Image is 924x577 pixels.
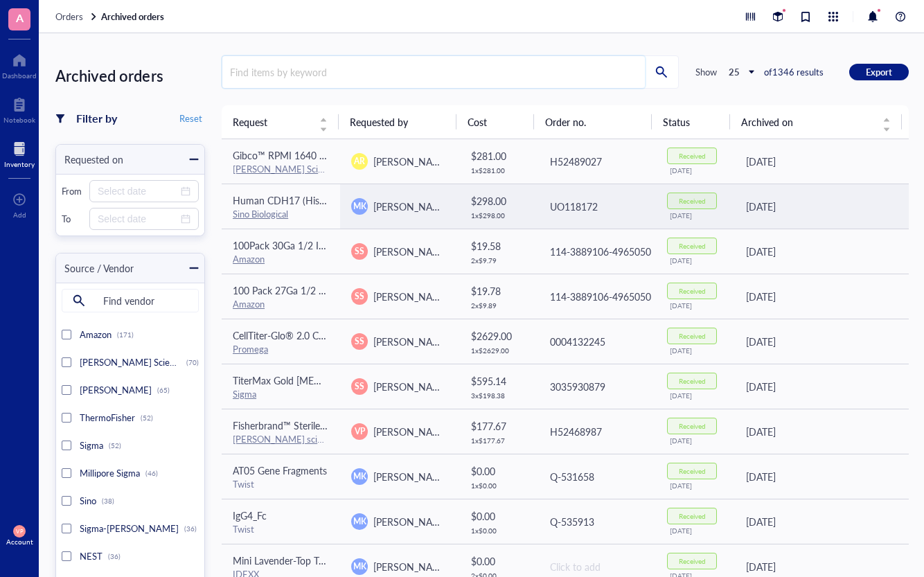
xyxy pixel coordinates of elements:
[4,160,35,168] div: Inventory
[652,105,730,139] th: Status
[550,514,645,529] div: Q-535913
[471,463,526,479] div: $ 0.00
[730,105,902,139] th: Archived on
[746,379,898,394] div: [DATE]
[866,66,892,78] span: Export
[233,418,409,432] span: Fisherbrand™ Sterile Cell Strainers 70 um
[373,199,450,213] span: [PERSON_NAME]
[373,245,450,258] span: [PERSON_NAME]
[353,560,366,573] span: MK
[80,549,103,562] span: NEST
[354,155,365,168] span: AR
[339,105,456,139] th: Requested by
[2,49,37,80] a: Dashboard
[670,301,724,310] div: [DATE]
[109,441,121,450] div: (52)
[471,283,526,299] div: $ 19.78
[62,185,84,197] div: From
[746,469,898,484] div: [DATE]
[186,358,199,366] div: (70)
[80,383,152,396] span: [PERSON_NAME]
[16,528,23,534] span: VP
[537,229,656,274] td: 114-3889106-4965050
[746,559,898,574] div: [DATE]
[670,256,724,265] div: [DATE]
[355,425,365,438] span: VP
[537,364,656,409] td: 3035930879
[80,466,140,479] span: Millipore Sigma
[13,211,26,219] div: Add
[355,380,364,393] span: SS
[537,274,656,319] td: 114-3889106-4965050
[233,148,409,162] span: Gibco™ RPMI 1640 Medium (Case of 10)
[355,245,364,258] span: SS
[6,538,33,546] div: Account
[233,162,343,175] a: [PERSON_NAME] Scientific
[353,200,366,213] span: MK
[471,256,526,265] div: 2 x $ 9.79
[471,193,526,208] div: $ 298.00
[670,526,724,535] div: [DATE]
[679,512,706,520] div: Received
[233,553,368,567] span: Mini Lavender-Top Tube - EDTA
[746,514,898,529] div: [DATE]
[56,152,123,167] div: Requested on
[233,523,329,535] div: Twist
[670,211,724,220] div: [DATE]
[233,432,342,445] a: [PERSON_NAME] scientific
[80,494,96,507] span: Sino
[233,297,265,310] a: Amazon
[670,436,724,445] div: [DATE]
[550,244,645,259] div: 114-3889106-4965050
[76,109,117,127] div: Filter by
[56,260,134,276] div: Source / Vendor
[62,213,84,225] div: To
[55,62,205,89] div: Archived orders
[534,105,651,139] th: Order no.
[746,334,898,349] div: [DATE]
[233,238,822,252] span: 100Pack 30Ga 1/2 Inch Sterile Disposable Injection Needle with Cap for Scientific and Industrial ...
[233,508,267,522] span: IgG4_Fc
[550,199,645,214] div: UO118172
[233,207,288,220] a: Sino Biological
[670,346,724,355] div: [DATE]
[233,478,329,490] div: Twist
[80,438,103,452] span: Sigma
[353,470,366,483] span: MK
[16,9,24,26] span: A
[117,330,134,339] div: (171)
[233,463,327,477] span: AT05 Gene Fragments
[746,199,898,214] div: [DATE]
[3,94,35,124] a: Notebook
[550,424,645,439] div: H52468987
[471,346,526,355] div: 1 x $ 2629.00
[233,328,407,342] span: CellTiter-Glo® 2.0 Cell [MEDICAL_DATA]
[233,283,825,297] span: 100 Pack 27Ga 1/2 Inch Sterile Disposable Injection Needle with Cap for Scientific and Industrial...
[670,481,724,490] div: [DATE]
[679,557,706,565] div: Received
[55,10,83,23] span: Orders
[849,64,909,80] button: Export
[741,114,874,130] span: Archived on
[471,526,526,535] div: 1 x $ 0.00
[373,560,450,574] span: [PERSON_NAME]
[537,409,656,454] td: H52468987
[670,166,724,175] div: [DATE]
[537,184,656,229] td: UO118172
[2,71,37,80] div: Dashboard
[177,110,205,127] button: Reset
[141,414,153,422] div: (52)
[746,244,898,259] div: [DATE]
[373,154,450,168] span: [PERSON_NAME]
[233,193,354,207] span: Human CDH17 (His-tagged)
[729,65,740,78] b: 25
[3,116,35,124] div: Notebook
[550,154,645,169] div: H52489027
[233,373,373,387] span: TiterMax Gold [MEDICAL_DATA]
[80,411,135,424] span: ThermoFisher
[550,334,645,349] div: 0004132245
[80,328,112,341] span: Amazon
[537,499,656,544] td: Q-535913
[355,290,364,303] span: SS
[456,105,535,139] th: Cost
